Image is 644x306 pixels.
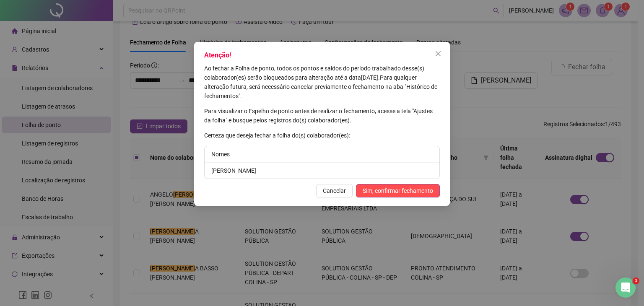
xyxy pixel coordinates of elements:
[204,108,433,124] span: Para visualizar o Espelho de ponto antes de realizar o fechamento, acesse a tela "Ajustes da folh...
[211,151,230,158] span: Nomes
[435,50,441,57] span: close
[204,51,231,59] span: Atenção!
[363,186,433,195] span: Sim, confirmar fechamento
[615,277,636,298] iframe: Intercom live chat
[323,186,346,195] span: Cancelar
[356,184,440,197] button: Sim, confirmar fechamento
[204,74,437,99] span: Para qualquer alteração futura, será necessário cancelar previamente o fechamento na aba "Históri...
[204,64,440,101] p: [DATE] .
[205,163,439,179] li: [PERSON_NAME]
[204,132,350,139] span: Certeza que deseja fechar a folha do(s) colaborador(es):
[204,65,424,81] span: Ao fechar a Folha de ponto, todos os pontos e saldos do período trabalhado desse(s) colaborador(e...
[633,277,639,284] span: 1
[316,184,353,197] button: Cancelar
[431,47,445,60] button: Close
